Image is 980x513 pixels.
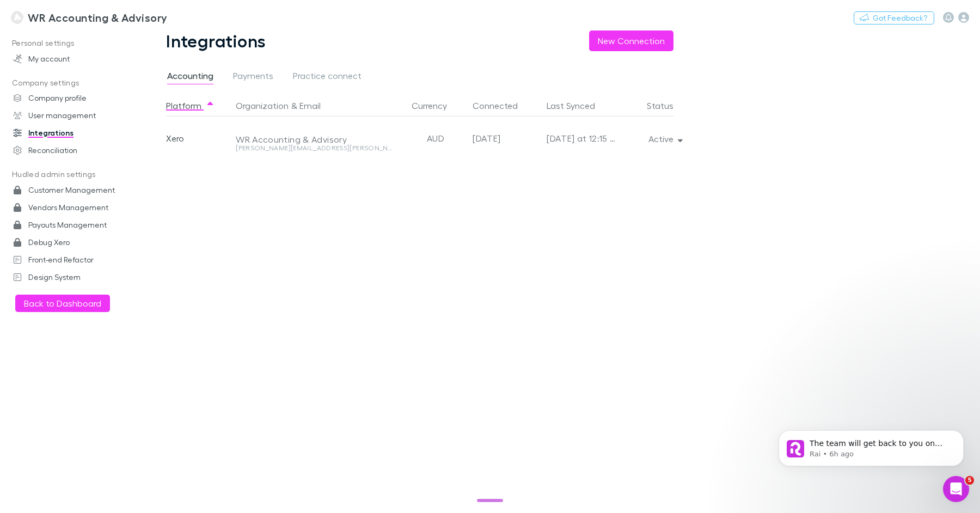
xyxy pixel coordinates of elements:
button: Platform [166,95,215,117]
button: Status [647,95,687,117]
button: Got Feedback? [854,11,934,25]
a: User management [2,107,138,124]
button: Currency [412,95,460,117]
div: [PERSON_NAME][EMAIL_ADDRESS][PERSON_NAME][PERSON_NAME][DOMAIN_NAME] [236,145,392,151]
button: Active [640,131,689,146]
a: Debug Xero [2,234,138,251]
img: WR Accounting & Advisory's Logo [11,11,23,24]
button: Email [299,95,321,117]
a: Company profile [2,89,138,107]
p: Company settings [2,76,138,90]
a: Vendors Management [2,199,138,216]
p: Hudled admin settings [2,168,138,181]
button: Connected [473,95,531,117]
button: New Connection [589,30,673,51]
a: My account [2,50,138,68]
div: [DATE] at 12:15 AM [547,117,616,160]
a: WR Accounting & Advisory [4,4,174,30]
a: Reconciliation [2,142,138,159]
div: [DATE] [473,117,538,160]
h1: Integrations [166,30,266,51]
h3: WR Accounting & Advisory [28,11,167,24]
div: Xero [166,117,231,160]
a: Front-end Refactor [2,251,138,268]
a: Payouts Management [2,216,138,234]
div: & [236,95,399,117]
button: Last Synced [547,95,608,117]
span: 5 [965,476,974,485]
button: Back to Dashboard [15,295,110,312]
iframe: Intercom notifications message [762,407,980,484]
button: Organization [236,95,289,117]
div: AUD [403,117,468,160]
span: Practice connect [293,70,362,84]
a: Design System [2,268,138,286]
a: Customer Management [2,181,138,199]
span: Payments [233,70,273,84]
p: Personal settings [2,36,138,50]
div: WR Accounting & Advisory [236,134,392,145]
iframe: Intercom live chat [943,476,969,502]
span: Accounting [167,70,213,84]
a: Integrations [2,124,138,142]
